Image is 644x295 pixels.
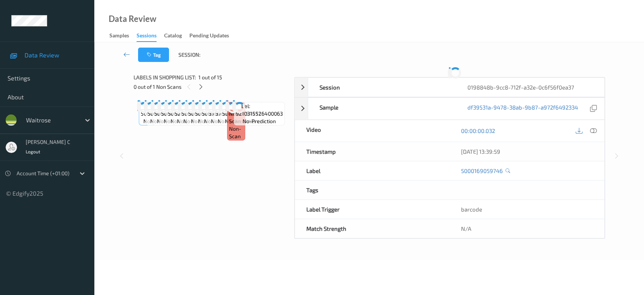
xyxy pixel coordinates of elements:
[138,48,169,62] button: Tag
[229,102,243,125] span: Label: Non-Scan
[164,117,197,125] span: no-prediction
[157,117,190,125] span: no-prediction
[461,167,503,175] a: 5000169059746
[183,117,217,125] span: no-prediction
[461,148,593,155] div: [DATE] 13:39:59
[467,103,578,114] a: df39531a-9478-38ab-9b87-a972f6492334
[164,31,189,41] a: Catalog
[236,102,283,117] span: Label: 9210315526400063
[295,200,450,219] div: Label Trigger
[450,219,604,238] div: N/A
[109,32,129,41] div: Samples
[109,15,156,23] div: Data Review
[178,51,200,59] span: Session:
[295,161,450,180] div: Label
[137,32,157,42] div: Sessions
[308,98,456,119] div: Sample
[461,127,495,134] a: 00:00:00.032
[177,117,210,125] span: no-prediction
[143,117,177,125] span: no-prediction
[109,31,137,41] a: Samples
[150,117,183,125] span: no-prediction
[171,117,204,125] span: no-prediction
[295,97,605,120] div: Sampledf39531a-9478-38ab-9b87-a972f6492334
[211,117,244,125] span: no-prediction
[229,125,243,140] span: non-scan
[189,31,237,41] a: Pending Updates
[134,82,289,91] div: 0 out of 1 Non Scans
[295,181,450,199] div: Tags
[450,200,604,219] div: barcode
[225,117,258,125] span: no-prediction
[295,77,605,97] div: Session0198848b-9cc8-712f-a32e-0c6f56f0ea37
[295,219,450,238] div: Match Strength
[456,78,604,97] div: 0198848b-9cc8-712f-a32e-0c6f56f0ea37
[137,31,164,42] a: Sessions
[243,117,276,125] span: no-prediction
[218,117,251,125] span: no-prediction
[191,117,224,125] span: no-prediction
[308,78,456,97] div: Session
[164,32,182,41] div: Catalog
[198,74,222,81] span: 1 out of 15
[198,117,231,125] span: no-prediction
[295,120,450,142] div: Video
[204,117,237,125] span: no-prediction
[134,74,196,81] span: Labels in shopping list:
[295,142,450,161] div: Timestamp
[189,32,229,41] div: Pending Updates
